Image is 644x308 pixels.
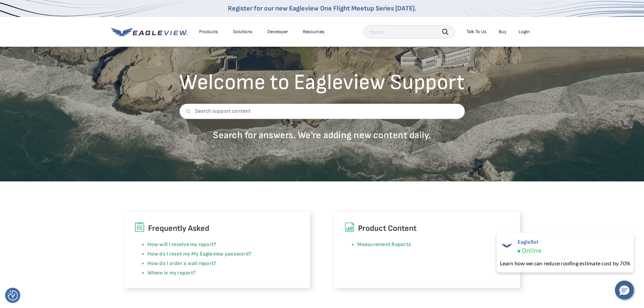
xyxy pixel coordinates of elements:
div: Solutions [233,29,253,35]
p: Search for answers. We're adding new content daily. [179,129,465,141]
button: Consent Preferences [8,290,18,301]
div: Talk To Us [467,29,486,35]
div: Products [199,29,218,35]
img: EagleBot [500,239,514,252]
input: Search [363,25,455,39]
a: Register for our new Eagleview One Flight Meetup Series [DATE]. [228,4,416,13]
button: Hello, have a question? Let’s chat. [615,281,634,300]
a: How do I order a wall report? [147,260,217,267]
span: EagleBot [518,239,541,245]
a: How will I receive my report? [147,241,217,248]
img: Revisit consent button [8,290,18,301]
span: Online [522,247,541,255]
h2: Welcome to Eagleview Support [179,72,465,93]
a: Developer [267,29,288,35]
div: Login [519,29,530,35]
input: Search support content [179,104,465,119]
h6: Frequently Asked [135,222,300,235]
div: Learn how we can reduce roofing estimate cost by 70% [500,259,630,267]
a: Where is my report? [147,270,196,276]
div: Resources [303,29,325,35]
a: How do I reset my My Eagleview password? [147,251,252,257]
a: Buy [499,29,506,35]
h6: Product Content [344,222,510,235]
a: Measurement Reports [357,241,411,248]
